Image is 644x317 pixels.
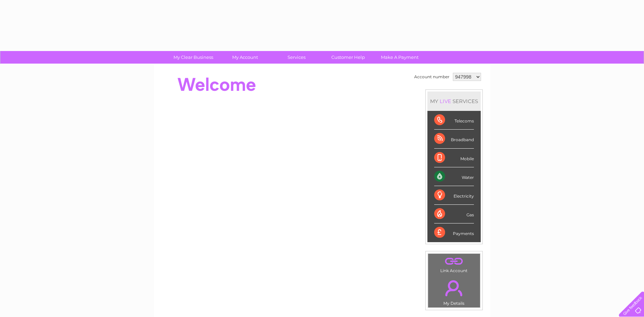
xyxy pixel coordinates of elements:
[434,111,474,130] div: Telecoms
[372,51,428,64] a: Make A Payment
[269,51,325,64] a: Services
[165,51,221,64] a: My Clear Business
[430,255,478,267] a: .
[434,130,474,148] div: Broadband
[412,71,451,83] td: Account number
[428,274,480,308] td: My Details
[438,98,453,104] div: LIVE
[434,223,474,242] div: Payments
[320,51,376,64] a: Customer Help
[430,276,478,300] a: .
[427,91,481,111] div: MY SERVICES
[434,205,474,223] div: Gas
[428,253,480,275] td: Link Account
[434,149,474,167] div: Mobile
[434,186,474,205] div: Electricity
[217,51,273,64] a: My Account
[434,167,474,186] div: Water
